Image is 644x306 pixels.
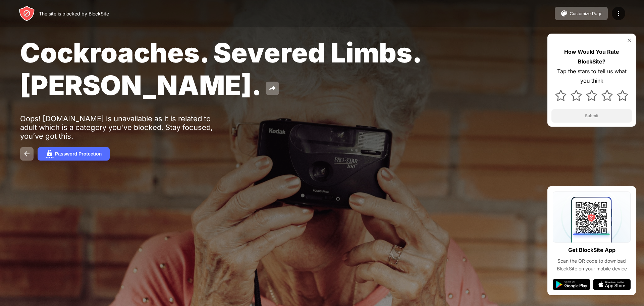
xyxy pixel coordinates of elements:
div: Customize Page [570,11,602,16]
div: Get BlockSite App [568,245,615,255]
img: header-logo.svg [19,5,35,21]
img: menu-icon.svg [614,9,623,17]
img: back.svg [23,150,31,158]
button: Submit [551,109,632,123]
button: Password Protection [38,147,110,161]
button: Customize Page [555,7,608,20]
img: rate-us-close.svg [627,38,632,43]
img: password.svg [46,150,54,158]
span: Cockroaches. Severed Limbs. [PERSON_NAME]. [20,36,421,101]
img: star.svg [571,90,582,101]
img: star.svg [586,90,597,101]
img: google-play.svg [553,279,590,290]
div: Password Protection [55,151,102,157]
div: How Would You Rate BlockSite? [551,47,632,67]
div: Tap the stars to tell us what you think [551,67,632,86]
div: The site is blocked by BlockSite [39,11,109,16]
img: star.svg [617,90,628,101]
img: pallet.svg [560,9,568,17]
img: app-store.svg [593,279,631,290]
div: Scan the QR code to download BlockSite on your mobile device [553,257,631,272]
div: Oops! [DOMAIN_NAME] is unavailable as it is related to adult which is a category you've blocked. ... [20,114,227,140]
img: star.svg [601,90,613,101]
img: qrcode.svg [553,191,631,243]
img: share.svg [268,84,276,92]
img: star.svg [555,90,567,101]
